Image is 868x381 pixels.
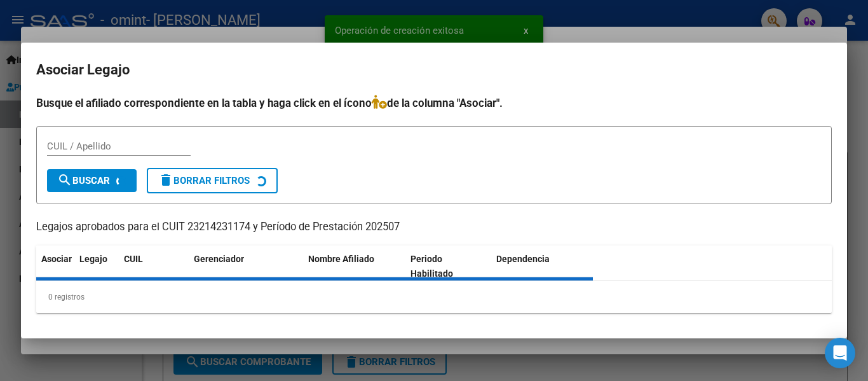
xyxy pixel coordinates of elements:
span: Borrar Filtros [158,175,250,186]
span: Legajo [79,254,107,264]
p: Legajos aprobados para el CUIT 23214231174 y Período de Prestación 202507 [36,219,832,235]
datatable-header-cell: Gerenciador [189,246,303,287]
datatable-header-cell: Dependencia [491,246,593,287]
h4: Busque el afiliado correspondiente en la tabla y haga click en el ícono de la columna "Asociar". [36,95,832,111]
datatable-header-cell: Legajo [74,246,119,287]
span: CUIL [124,254,143,264]
span: Periodo Habilitado [410,254,453,279]
div: 0 registros [36,281,832,313]
datatable-header-cell: CUIL [119,246,189,287]
datatable-header-cell: Periodo Habilitado [405,246,491,287]
span: Asociar [41,254,72,264]
mat-icon: delete [158,172,173,188]
span: Nombre Afiliado [308,254,374,264]
datatable-header-cell: Asociar [36,246,74,287]
button: Borrar Filtros [147,168,278,193]
datatable-header-cell: Nombre Afiliado [303,246,405,287]
h2: Asociar Legajo [36,58,832,82]
span: Gerenciador [194,254,244,264]
div: Open Intercom Messenger [825,338,855,368]
span: Buscar [57,175,110,186]
button: Buscar [47,169,137,192]
mat-icon: search [57,172,72,188]
span: Dependencia [496,254,550,264]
